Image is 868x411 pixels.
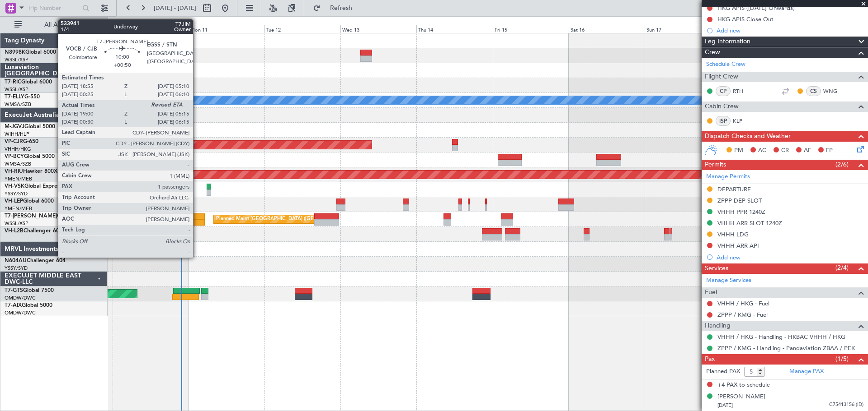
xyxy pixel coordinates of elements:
span: T7-GTS [5,288,23,293]
a: VHHH / HKG - Fuel [717,300,769,307]
div: VHHH PPR 1240Z [717,208,765,216]
span: Flight Crew [705,72,738,82]
a: VHHH / HKG - Handling - HKBAC VHHH / HKG [717,333,845,341]
a: ZPPP / KMG - Handling - Pandaviation ZBAA / PEK [717,344,855,352]
div: ZPPP DEP SLOT [717,197,762,204]
a: WMSA/SZB [5,101,31,108]
span: +4 PAX to schedule [717,381,770,390]
span: M-JGVJ [5,124,24,129]
a: VP-CJRG-650 [5,139,38,144]
span: T7-RIC [5,79,21,85]
a: Manage Permits [706,172,750,181]
a: YSSY/SYD [5,265,28,272]
a: VH-LEPGlobal 6000 [5,199,54,204]
a: T7-RICGlobal 6000 [5,79,52,85]
div: DEPARTURE [717,185,751,193]
span: [DATE] [717,402,733,409]
div: Sun 17 [645,25,721,33]
a: WMSA/SZB [5,161,31,167]
a: Manage PAX [789,367,824,376]
span: VH-VSK [5,184,24,189]
div: Add new [717,27,863,34]
div: Thu 14 [416,25,492,33]
span: (1/5) [835,354,849,364]
span: (2/6) [835,160,849,169]
span: C75413156 (ID) [829,401,863,409]
span: T7-[PERSON_NAME] [5,213,57,219]
a: Manage Services [706,276,751,285]
a: OMDW/DWC [5,295,36,301]
span: PM [734,146,743,155]
a: YMEN/MEB [5,175,32,182]
a: T7-[PERSON_NAME]Global 7500 [5,213,88,219]
button: Refresh [309,1,363,15]
a: Schedule Crew [706,60,745,69]
div: [DATE] [109,18,125,26]
a: VH-RIUHawker 800XP [5,169,61,174]
a: OMDW/DWC [5,309,36,316]
div: Planned Maint [GEOGRAPHIC_DATA] ([GEOGRAPHIC_DATA]) [216,212,359,226]
span: VH-L2B [5,228,24,234]
a: YMEN/MEB [5,205,32,212]
a: N8998KGlobal 6000 [5,50,56,55]
label: Planned PAX [706,367,740,376]
span: T7-ELLY [5,94,24,100]
span: Services [705,263,728,274]
span: AF [804,146,811,155]
span: Cabin Crew [705,102,739,112]
span: N604AU [5,258,27,263]
a: VH-VSKGlobal Express XRS [5,184,74,189]
span: T7-AIX [5,303,22,308]
span: N8998K [5,50,25,55]
div: Mon 11 [189,25,264,33]
a: N604AUChallenger 604 [5,258,66,263]
a: T7-ELLYG-550 [5,94,40,100]
span: CR [781,146,789,155]
a: VH-L2BChallenger 604 [5,228,62,234]
div: VHHH ARR API [717,242,759,249]
span: Dispatch Checks and Weather [705,131,791,142]
div: VHHH ARR SLOT 1240Z [717,219,782,227]
a: VP-BCYGlobal 5000 [5,154,55,159]
span: FP [826,146,833,155]
div: Sat 16 [569,25,645,33]
span: VH-RIU [5,169,23,174]
div: [PERSON_NAME] [717,393,765,402]
span: Handling [705,321,731,331]
a: RTH [733,87,753,95]
span: VH-LEP [5,199,23,204]
div: Add new [717,254,863,261]
div: Tue 12 [264,25,340,33]
div: Sun 10 [113,25,189,33]
div: Fri 15 [493,25,569,33]
a: YSSY/SYD [5,190,28,197]
a: WIHH/HLP [5,131,29,138]
a: WSSL/XSP [5,56,28,63]
span: (2/4) [835,263,849,272]
span: Pax [705,354,715,365]
span: Leg Information [705,37,750,47]
div: HKG APIS ([DATE] Onwards) [717,4,795,12]
div: VHHH LDG [717,231,749,238]
a: WSSL/XSP [5,86,28,93]
a: WNG [823,87,844,95]
span: VP-BCY [5,154,24,159]
div: Wed 13 [340,25,416,33]
span: AC [758,146,766,155]
span: Permits [705,160,726,170]
button: All Aircraft [10,18,98,32]
a: WSSL/XSP [5,220,28,227]
div: ISP [716,116,731,126]
div: CS [806,86,821,96]
input: Trip Number [28,1,80,15]
span: [DATE] - [DATE] [154,4,196,12]
div: HKG APIS Close Out [717,15,774,23]
a: KLP [733,117,753,125]
a: T7-GTSGlobal 7500 [5,288,54,293]
a: VHHH/HKG [5,146,31,152]
a: M-JGVJGlobal 5000 [5,124,55,129]
span: Refresh [322,5,360,11]
a: T7-AIXGlobal 5000 [5,303,52,308]
a: ZPPP / KMG - Fuel [717,311,768,319]
span: Fuel [705,287,717,298]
